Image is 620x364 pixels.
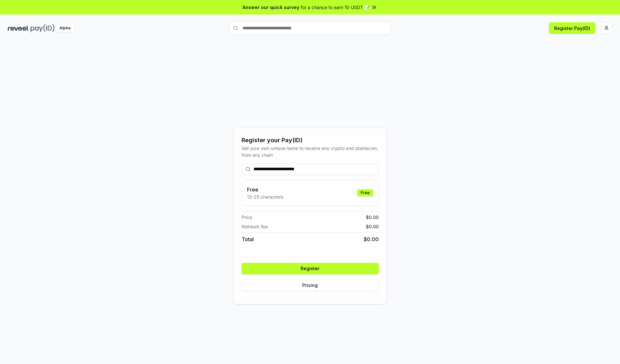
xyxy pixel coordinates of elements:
[247,193,283,200] p: 13-25 characters
[242,223,268,230] span: Network fee
[242,280,379,291] button: Pricing
[301,4,370,11] span: for a chance to earn 10 USDT 📝
[357,189,373,196] div: Free
[366,223,379,230] span: $ 0.00
[8,24,29,32] img: reveel_dark
[31,24,55,32] img: pay_id
[242,145,379,158] div: Get your own unique name to receive any crypto and stablecoin, from any chain
[243,4,299,11] span: Answer our quick survey
[242,263,379,274] button: Register
[247,186,283,193] h3: Free
[242,235,254,243] span: Total
[56,24,74,32] div: Alpha
[242,214,252,221] span: Price
[549,22,595,34] button: Register Pay(ID)
[366,214,379,221] span: $ 0.00
[242,136,379,145] div: Register your Pay(ID)
[364,235,379,243] span: $ 0.00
